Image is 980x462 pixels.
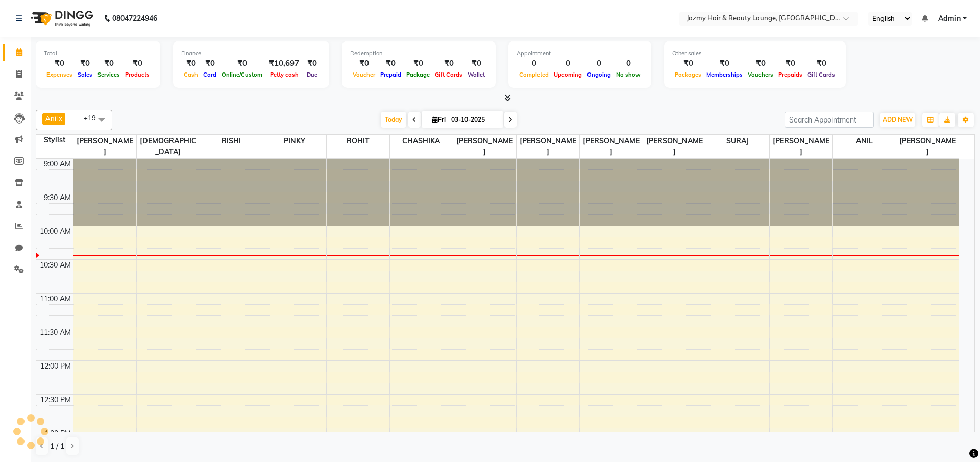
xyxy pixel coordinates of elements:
span: [PERSON_NAME] [896,135,960,158]
span: Package [404,71,432,78]
span: SURAJ [706,135,769,148]
span: Memberships [704,71,745,78]
span: 1 / 1 [50,441,64,452]
span: Prepaid [378,71,404,78]
span: Online/Custom [219,71,265,78]
div: ₹0 [404,58,432,69]
span: Card [201,71,219,78]
div: Stylist [36,135,73,145]
div: Appointment [517,49,643,58]
span: ANIL [833,135,896,148]
img: logo [26,4,96,33]
span: Upcoming [551,71,584,78]
div: 11:30 AM [38,327,73,338]
span: [PERSON_NAME] [770,135,832,158]
span: Petty cash [267,71,301,78]
div: 10:00 AM [38,226,73,237]
span: Gift Cards [432,71,465,78]
div: ₹0 [805,58,838,69]
span: ADD NEW [883,116,913,124]
div: 0 [551,58,584,69]
div: ₹0 [465,58,487,69]
div: ₹0 [672,58,704,69]
span: [PERSON_NAME] [643,135,706,158]
input: 2025-10-03 [448,112,499,128]
span: [DEMOGRAPHIC_DATA] [137,135,200,158]
span: Fri [430,116,448,124]
div: 1:00 PM [42,428,73,439]
div: ₹0 [75,58,95,69]
div: ₹0 [181,58,201,69]
div: 9:00 AM [42,159,73,169]
div: ₹0 [350,58,378,69]
div: Redemption [350,49,487,58]
div: 0 [584,58,614,69]
span: +19 [84,114,104,122]
div: 10:30 AM [38,260,73,271]
span: Ongoing [584,71,614,78]
div: 11:00 AM [38,294,73,304]
span: [PERSON_NAME] [73,135,136,158]
span: Cash [181,71,201,78]
div: ₹0 [303,58,321,69]
button: ADD NEW [880,113,915,127]
div: ₹0 [432,58,465,69]
div: ₹0 [201,58,219,69]
input: Search Appointment [785,112,874,128]
span: Admin [938,13,961,24]
span: Gift Cards [805,71,838,78]
div: ₹0 [378,58,404,69]
div: Other sales [672,49,838,58]
div: ₹0 [95,58,122,69]
span: [PERSON_NAME] [453,135,516,158]
div: ₹0 [776,58,805,69]
a: x [58,114,62,123]
div: ₹0 [219,58,265,69]
span: Wallet [465,71,487,78]
span: CHASHIKA [390,135,453,148]
div: ₹10,697 [265,58,303,69]
div: ₹0 [704,58,745,69]
div: 9:30 AM [42,192,73,203]
span: [PERSON_NAME] [580,135,643,158]
div: ₹0 [122,58,152,69]
span: Prepaids [776,71,805,78]
span: Anil [45,114,58,123]
span: PINKY [263,135,326,148]
span: Products [122,71,152,78]
div: Total [44,49,152,58]
span: Vouchers [745,71,776,78]
span: Expenses [44,71,75,78]
span: Services [95,71,122,78]
span: Today [381,112,406,128]
div: ₹0 [745,58,776,69]
span: Packages [672,71,704,78]
span: [PERSON_NAME] [517,135,579,158]
span: ROHIT [327,135,389,148]
div: 12:30 PM [38,395,73,405]
div: 0 [614,58,643,69]
span: No show [614,71,643,78]
span: Voucher [350,71,378,78]
div: Finance [181,49,321,58]
span: Due [304,71,320,78]
div: ₹0 [44,58,75,69]
span: Sales [75,71,95,78]
div: 0 [517,58,551,69]
span: RISHI [200,135,263,148]
span: Completed [517,71,551,78]
div: 12:00 PM [38,361,73,372]
b: 08047224946 [112,4,157,33]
